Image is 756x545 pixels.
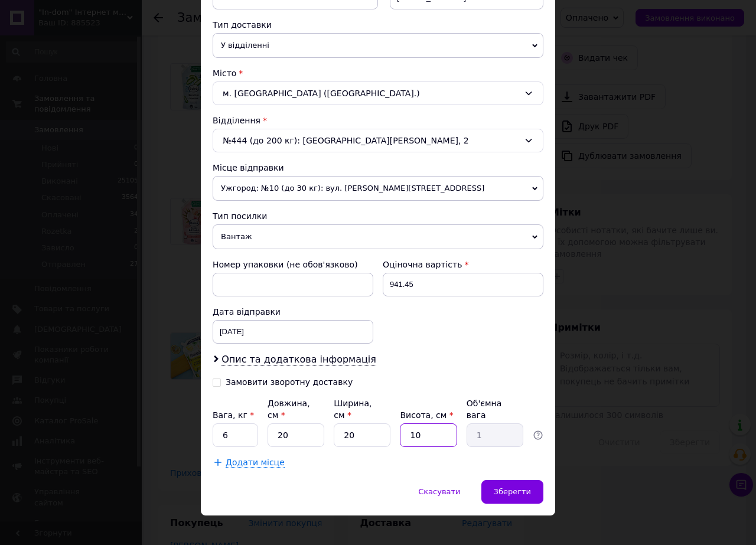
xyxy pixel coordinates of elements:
span: Опис та додаткова інформація [221,354,376,365]
div: №444 (до 200 кг): [GEOGRAPHIC_DATA][PERSON_NAME], 2 [213,129,543,152]
span: Ужгород: №10 (до 30 кг): вул. [PERSON_NAME][STREET_ADDRESS] [213,176,543,201]
div: Відділення [213,115,543,126]
span: Зберегти [494,487,531,496]
div: Номер упаковки (не обов'язково) [213,259,373,270]
div: Дата відправки [213,306,373,318]
span: Тип посилки [213,211,267,221]
div: Об'ємна вага [467,397,523,421]
span: Вантаж [213,224,543,249]
label: Довжина, см [268,399,310,420]
span: Тип доставки [213,20,272,30]
span: У відділенні [213,33,543,58]
div: м. [GEOGRAPHIC_DATA] ([GEOGRAPHIC_DATA].) [213,81,543,105]
span: Додати місце [226,458,285,468]
label: Вага, кг [213,410,254,420]
label: Висота, см [400,410,453,420]
div: Оціночна вартість [383,259,543,270]
label: Ширина, см [334,399,372,420]
span: Скасувати [418,487,460,496]
div: Місто [213,67,543,79]
span: Місце відправки [213,163,284,172]
div: Замовити зворотну доставку [226,377,353,387]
